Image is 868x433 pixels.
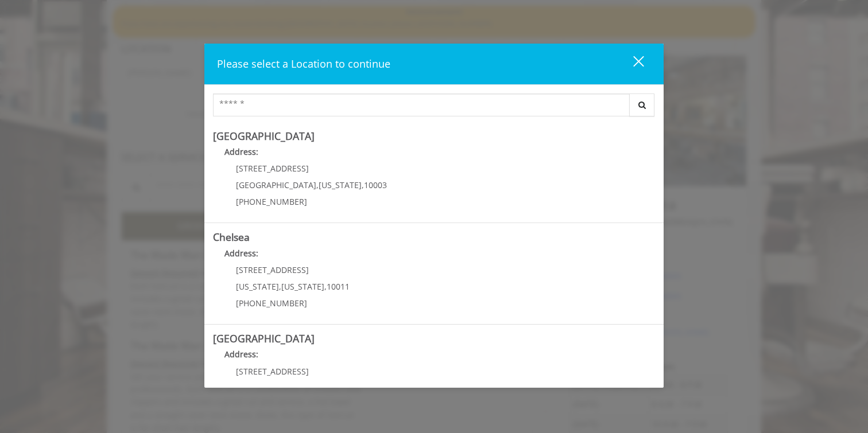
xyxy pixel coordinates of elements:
b: [GEOGRAPHIC_DATA] [213,331,315,345]
span: 10011 [327,281,350,292]
b: Address: [224,248,258,259]
span: [STREET_ADDRESS] [236,366,309,377]
span: , [362,180,364,190]
span: , [316,180,319,190]
b: Address: [224,146,258,157]
div: Center Select [213,93,655,122]
span: [US_STATE] [236,281,279,292]
i: Search button [635,101,649,109]
span: [STREET_ADDRESS] [236,163,309,174]
span: [US_STATE] [281,281,324,292]
input: Search Center [213,93,630,116]
span: , [279,281,281,292]
span: Please select a Location to continue [217,57,390,71]
b: Address: [224,349,258,360]
div: close dialog [620,55,643,72]
b: Chelsea [213,230,250,244]
span: , [324,281,327,292]
button: close dialog [612,52,651,76]
span: [PHONE_NUMBER] [236,298,307,309]
b: [GEOGRAPHIC_DATA] [213,129,315,143]
span: [US_STATE] [319,180,362,190]
span: [GEOGRAPHIC_DATA] [236,180,316,190]
span: [STREET_ADDRESS] [236,264,309,275]
span: 10003 [364,180,387,190]
span: [PHONE_NUMBER] [236,196,307,207]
